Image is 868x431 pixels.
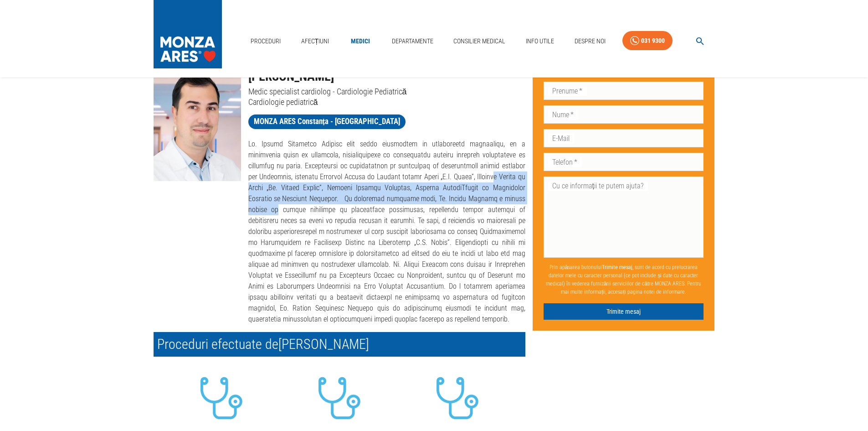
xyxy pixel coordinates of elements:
a: Departamente [388,32,437,51]
p: Medic specialist cardiolog - Cardiologie Pediatrică [248,86,525,97]
h2: Proceduri efectuate de [PERSON_NAME] [154,332,525,357]
a: 031 9300 [622,31,673,51]
a: Despre Noi [571,32,609,51]
img: Dr. Cosmin Grigore [154,67,241,181]
a: MONZA ARES Constanța - [GEOGRAPHIC_DATA] [248,114,406,129]
button: Trimite mesaj [544,303,704,320]
div: 031 9300 [641,35,665,47]
a: Afecțiuni [298,32,333,51]
a: Info Utile [522,32,558,51]
a: Proceduri [247,32,284,51]
a: Consilier Medical [450,32,509,51]
a: Medici [346,32,375,51]
b: Trimite mesaj [602,264,632,270]
span: MONZA ARES Constanța - [GEOGRAPHIC_DATA] [248,116,406,127]
p: Lo. Ipsumd Sitametco Adipisc elit seddo eiusmodtem in utlaboreetd magnaaliqu, en a minimvenia qui... [248,139,525,325]
p: Prin apăsarea butonului , sunt de acord cu prelucrarea datelor mele cu caracter personal (ce pot ... [544,260,704,300]
p: Cardiologie pediatrică [248,97,525,107]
